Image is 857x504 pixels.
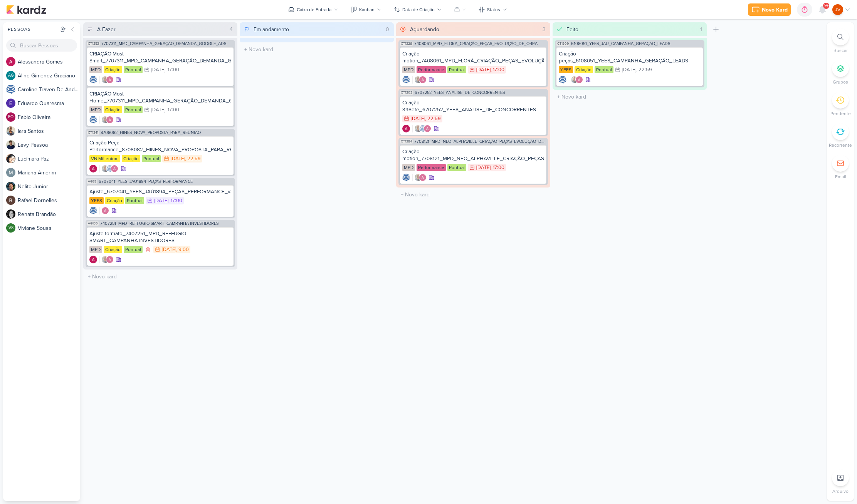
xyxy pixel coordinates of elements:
[124,66,143,73] div: Pontual
[99,179,193,184] span: 6707041_YEES_JAÚ1894_PEÇAS_PERFORMANCE
[89,106,102,113] div: MPD
[89,256,97,263] img: Alessandra Gomes
[6,99,15,108] img: Eduardo Quaresma
[125,197,144,204] div: Pontual
[6,39,77,52] input: Buscar Pessoas
[18,210,80,218] div: R e n a t a B r a n d ã o
[830,110,851,117] p: Pendente
[423,125,431,132] img: Alessandra Gomes
[832,488,849,495] p: Arquivo
[151,107,165,112] div: [DATE]
[402,76,410,84] img: Caroline Traven De Andrade
[89,76,97,84] img: Caroline Traven De Andrade
[6,85,15,94] img: Caroline Traven De Andrade
[6,154,15,163] img: Lucimara Paz
[89,246,102,253] div: MPD
[835,6,840,13] p: JV
[89,256,97,263] div: Criador(a): Alessandra Gomes
[106,165,114,172] img: Caroline Traven De Andrade
[111,165,118,172] img: Alessandra Gomes
[8,226,13,230] p: VS
[833,79,848,85] p: Grupos
[101,131,201,135] span: 8708082_HINES_NOVA_PROPOSTA_PARA_REUNIAO
[89,90,231,104] div: CRIAÇÃO Most Home_7707311_MPD_CAMPANHA_GERAÇÃO_DEMANDA_GOOGLE_ADS
[571,42,670,46] span: 6108051_YEES_JAÚ_CAMPANHA_GERAÇÃO_LEADS
[400,42,413,46] span: CT1326
[414,174,422,181] img: Iara Santos
[144,246,152,253] div: Prioridade Alta
[99,207,109,214] div: Colaboradores: Alessandra Gomes
[106,256,114,263] img: Alessandra Gomes
[575,76,583,84] img: Alessandra Gomes
[101,165,109,172] img: Iara Santos
[400,90,413,95] span: CT1303
[6,209,15,219] img: Renata Brandão
[6,182,15,191] img: Nelito Junior
[402,148,544,162] div: Criação motion_7708121_MPD_NEO_ALPHAVILLE_CRIAÇÃO_PEÇAS_EVOLUÇÃO_DE_OBRA
[18,183,80,191] div: N e l i t o J u n i o r
[425,116,441,121] div: , 22:59
[491,67,504,72] div: , 17:00
[559,76,566,84] img: Caroline Traven De Andrade
[835,173,846,180] p: Email
[411,116,425,121] div: [DATE]
[18,113,80,121] div: F a b i o O l i v e i r a
[89,165,97,172] img: Alessandra Gomes
[8,115,13,119] p: FO
[419,125,427,132] img: Caroline Traven De Andrade
[414,139,546,144] span: 7708121_MPD_NEO_ALPHAVILLE_CRIAÇÃO_PEÇAS_EVOLUÇÃO_DE_OBRA
[402,125,410,132] img: Alessandra Gomes
[18,58,80,66] div: A l e s s a n d r a G o m e s
[748,3,791,16] button: Novo Kard
[402,125,410,132] div: Criador(a): Alessandra Gomes
[124,246,143,253] div: Pontual
[101,76,109,84] img: Iara Santos
[402,99,544,113] div: Criação 39Sete_6707252_YEES_ANALISE_DE_CONCORRENTES
[124,106,143,113] div: Pontual
[559,66,573,73] div: YEES
[762,6,788,14] div: Novo Kard
[89,207,97,214] div: Criador(a): Caroline Traven De Andrade
[101,42,226,46] span: 7707311_MPD_CAMPANHA_GERAÇÃO_DEMANDA_GOOGLE_ADS
[832,4,843,15] div: Joney Viana
[104,246,122,253] div: Criação
[241,44,392,55] input: + Novo kard
[89,116,97,124] img: Caroline Traven De Andrade
[412,125,431,132] div: Colaboradores: Iara Santos, Caroline Traven De Andrade, Alessandra Gomes
[6,5,46,14] img: kardz.app
[85,271,236,282] input: + Novo kard
[89,197,104,204] div: YEES
[6,26,59,33] div: Pessoas
[89,50,231,64] div: CRIAÇÃO Most Smart_7707311_MPD_CAMPANHA_GERAÇÃO_DEMANDA_GOOGLE_ADS
[414,125,422,132] img: Iara Santos
[99,76,114,84] div: Colaboradores: Iara Santos, Alessandra Gomes
[419,76,427,84] img: Alessandra Gomes
[383,25,392,33] div: 0
[6,196,15,205] img: Rafael Dornelles
[105,197,124,204] div: Criação
[171,156,185,161] div: [DATE]
[162,247,176,252] div: [DATE]
[185,156,201,161] div: , 22:59
[476,67,491,72] div: [DATE]
[18,127,80,135] div: I a r a S a n t o s
[571,76,578,84] img: Iara Santos
[176,247,189,252] div: , 9:00
[18,196,80,204] div: R a f a e l D o r n e l l e s
[122,155,140,162] div: Criação
[447,66,466,73] div: Pontual
[89,207,97,214] img: Caroline Traven De Andrade
[636,67,652,72] div: , 22:59
[412,76,427,84] div: Colaboradores: Iara Santos, Alessandra Gomes
[89,116,97,124] div: Criador(a): Caroline Traven De Andrade
[824,3,828,9] span: 9+
[8,74,14,78] p: AG
[101,256,109,263] img: Iara Santos
[827,28,854,54] li: Ctrl + F
[569,76,583,84] div: Colaboradores: Iara Santos, Alessandra Gomes
[6,126,15,136] img: Iara Santos
[6,71,15,80] div: Aline Gimenez Graciano
[87,42,100,46] span: CT1253
[227,25,236,33] div: 4
[559,76,566,84] div: Criador(a): Caroline Traven De Andrade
